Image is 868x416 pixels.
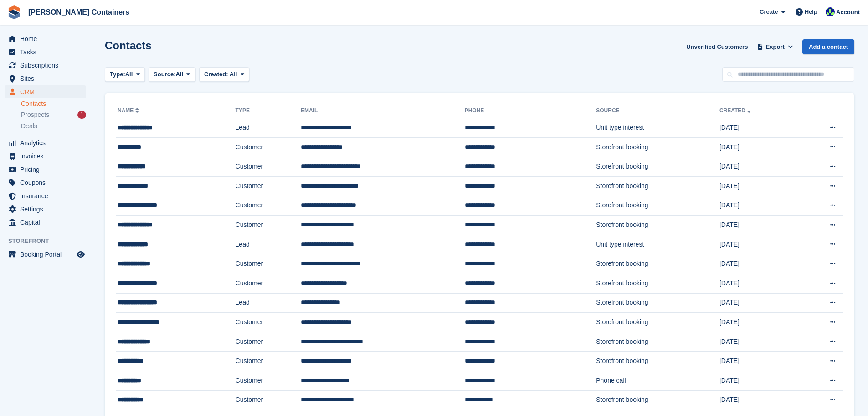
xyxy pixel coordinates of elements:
td: [DATE] [719,332,798,352]
td: [DATE] [719,235,798,254]
td: Customer [236,196,301,216]
a: menu [5,190,86,202]
img: Audra Whitelaw [826,7,835,16]
span: All [230,71,237,78]
a: menu [5,203,86,216]
div: 1 [77,111,86,119]
td: Storefront booking [596,216,719,235]
th: Phone [465,104,596,118]
span: Analytics [20,137,75,149]
td: [DATE] [719,371,798,390]
span: Booking Portal [20,248,75,261]
span: Created: [204,71,228,78]
span: Home [20,32,75,45]
td: Customer [236,137,301,157]
td: [DATE] [719,274,798,293]
a: menu [5,46,86,58]
a: menu [5,72,86,85]
a: menu [5,248,86,261]
span: Tasks [20,46,75,58]
th: Email [301,104,465,118]
a: menu [5,137,86,149]
td: Customer [236,216,301,235]
span: Export [766,42,785,52]
span: Storefront [8,237,91,246]
img: stora-icon-8386f47178a22dfd0bd8f6a31ec36ba5ce8667c1dd55bd0f319d3a0aa187defe.svg [7,5,21,19]
span: Prospects [21,111,49,119]
td: [DATE] [719,157,798,177]
a: menu [5,59,86,72]
a: menu [5,163,86,176]
a: menu [5,32,86,45]
td: [DATE] [719,313,798,332]
td: Customer [236,332,301,352]
td: Storefront booking [596,196,719,216]
td: Storefront booking [596,254,719,274]
span: Type: [110,70,125,79]
td: [DATE] [719,137,798,157]
a: [PERSON_NAME] Containers [25,5,133,20]
button: Source: All [149,67,195,82]
td: Storefront booking [596,274,719,293]
h1: Contacts [105,39,152,52]
td: Storefront booking [596,390,719,410]
a: menu [5,216,86,229]
a: Unverified Customers [683,39,751,54]
td: Customer [236,157,301,177]
td: [DATE] [719,196,798,216]
span: Insurance [20,190,75,202]
td: [DATE] [719,352,798,371]
span: Subscriptions [20,59,75,72]
a: Created [719,107,753,114]
th: Type [236,104,301,118]
td: [DATE] [719,176,798,196]
td: Storefront booking [596,352,719,371]
span: All [125,70,133,79]
td: Storefront booking [596,313,719,332]
span: Account [836,8,860,17]
span: All [176,70,184,79]
td: Lead [236,293,301,313]
a: menu [5,85,86,98]
td: [DATE] [719,118,798,138]
td: Storefront booking [596,176,719,196]
td: Customer [236,371,301,390]
td: Storefront booking [596,137,719,157]
td: [DATE] [719,390,798,410]
th: Source [596,104,719,118]
a: Preview store [75,249,86,260]
td: Customer [236,352,301,371]
span: Settings [20,203,75,216]
span: Coupons [20,176,75,189]
a: menu [5,176,86,189]
td: [DATE] [719,293,798,313]
td: Storefront booking [596,332,719,352]
td: [DATE] [719,216,798,235]
span: Capital [20,216,75,229]
td: [DATE] [719,254,798,274]
a: Name [118,107,141,114]
a: menu [5,150,86,163]
span: Help [805,7,817,16]
span: Create [760,7,778,16]
td: Lead [236,235,301,254]
td: Customer [236,313,301,332]
span: Pricing [20,163,75,176]
td: Lead [236,118,301,138]
a: Prospects 1 [21,110,86,120]
a: Add a contact [802,39,854,54]
td: Customer [236,390,301,410]
button: Created: All [199,67,249,82]
td: Customer [236,274,301,293]
td: Storefront booking [596,157,719,177]
span: Source: [154,70,175,79]
td: Customer [236,254,301,274]
td: Storefront booking [596,293,719,313]
td: Phone call [596,371,719,390]
td: Unit type interest [596,118,719,138]
a: Contacts [21,100,86,108]
span: Sites [20,72,75,85]
span: CRM [20,85,75,98]
span: Deals [21,122,37,131]
td: Customer [236,176,301,196]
